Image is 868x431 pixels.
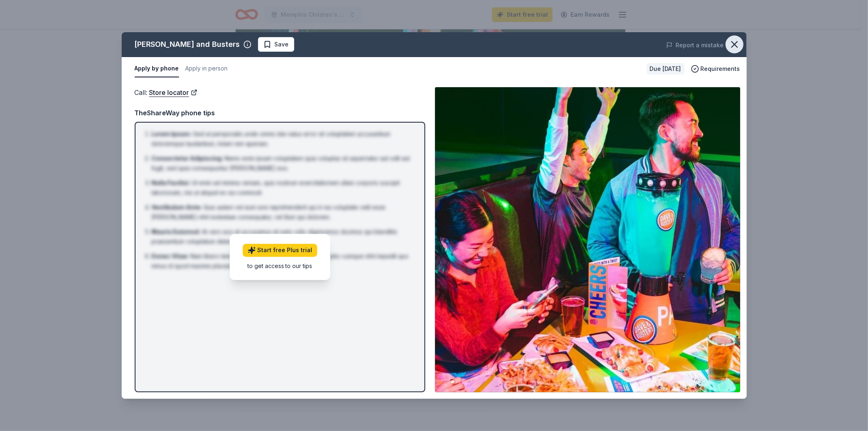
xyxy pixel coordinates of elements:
[152,154,413,173] li: Nemo enim ipsam voluptatem quia voluptas sit aspernatur aut odit aut fugit, sed quia consequuntur...
[152,178,413,198] li: Ut enim ad minima veniam, quis nostrum exercitationem ullam corporis suscipit laboriosam, nisi ut...
[186,60,228,77] button: Apply in person
[152,179,190,186] span: Nulla Facilisi :
[149,87,197,98] a: Store locator
[135,38,240,51] div: [PERSON_NAME] and Busters
[275,40,289,49] span: Save
[152,130,192,137] span: Lorem Ipsum :
[701,64,740,74] span: Requirements
[647,63,684,75] div: Due [DATE]
[152,204,202,211] span: Vestibulum Ante :
[152,228,201,235] span: Mauris Euismod :
[152,251,413,271] li: Nam libero tempore, cum soluta nobis est eligendi optio cumque nihil impedit quo minus id quod ma...
[666,40,724,50] button: Report a mistake
[152,202,413,222] li: Quis autem vel eum iure reprehenderit qui in ea voluptate velit esse [PERSON_NAME] nihil molestia...
[435,87,740,392] img: Image for Dave and Busters
[152,253,189,259] span: Donec Vitae :
[258,37,294,52] button: Save
[243,244,317,257] a: Start free Plus trial
[152,155,223,162] span: Consectetur Adipiscing :
[135,87,425,98] div: Call :
[691,64,740,74] button: Requirements
[152,129,413,149] li: Sed ut perspiciatis unde omnis iste natus error sit voluptatem accusantium doloremque laudantium,...
[152,227,413,246] li: At vero eos et accusamus et iusto odio dignissimos ducimus qui blanditiis praesentium voluptatum ...
[243,262,317,270] div: to get access to our tips
[135,108,425,118] div: TheShareWay phone tips
[135,60,179,77] button: Apply by phone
